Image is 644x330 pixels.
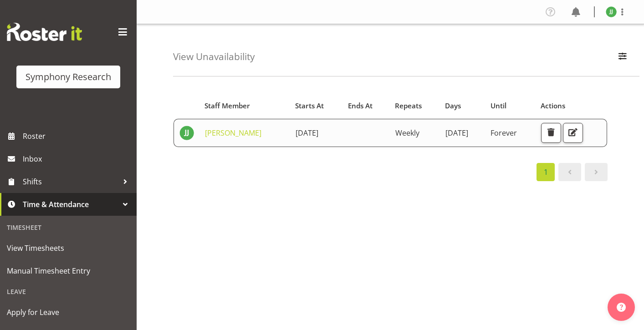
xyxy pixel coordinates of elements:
[296,128,318,138] span: [DATE]
[2,218,134,237] div: Timesheet
[541,101,565,111] span: Actions
[23,198,118,211] span: Time & Attendance
[23,175,118,188] span: Shifts
[445,128,468,138] span: [DATE]
[26,70,111,84] div: Symphony Research
[205,128,261,138] a: [PERSON_NAME]
[23,152,132,166] span: Inbox
[395,101,422,111] span: Repeats
[445,101,461,111] span: Days
[204,101,250,111] span: Staff Member
[7,305,130,319] span: Apply for Leave
[7,23,82,41] img: Rosterit website logo
[2,301,134,324] a: Apply for Leave
[563,123,583,143] button: Edit Unavailability
[173,51,255,62] h4: View Unavailability
[541,123,561,143] button: Delete Unavailability
[7,241,130,255] span: View Timesheets
[7,264,130,278] span: Manual Timesheet Entry
[395,128,419,138] span: Weekly
[491,128,517,138] span: Forever
[23,129,132,143] span: Roster
[295,101,324,111] span: Starts At
[2,237,134,259] a: View Timesheets
[179,126,194,140] img: joshua-joel11891.jpg
[606,6,617,17] img: joshua-joel11891.jpg
[2,282,134,301] div: Leave
[348,101,373,111] span: Ends At
[613,47,632,67] button: Filter Employees
[2,259,134,282] a: Manual Timesheet Entry
[617,303,626,312] img: help-xxl-2.png
[491,101,506,111] span: Until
